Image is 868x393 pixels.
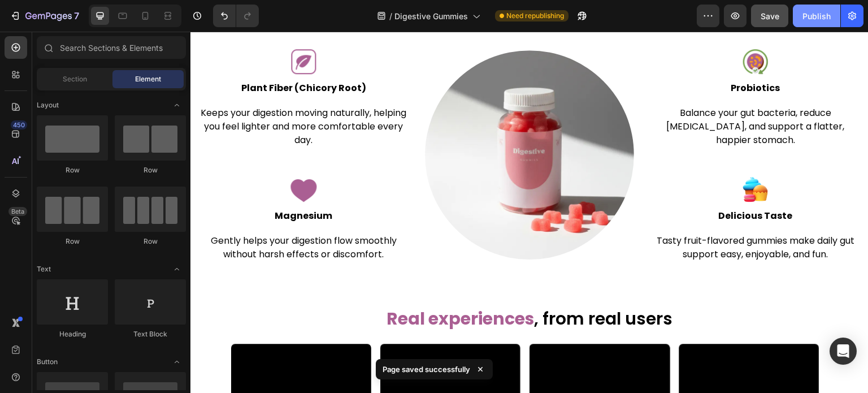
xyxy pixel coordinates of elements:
span: Element [135,74,161,84]
button: Publish [793,5,840,27]
strong: Real experiences [196,275,344,299]
span: / [389,10,392,22]
div: 450 [11,120,27,129]
span: Toggle open [168,353,186,371]
div: Row [37,165,108,175]
span: Toggle open [168,96,186,114]
div: Row [115,236,186,247]
span: Section [63,74,87,84]
div: Heading [37,329,108,339]
span: Need republishing [506,11,564,21]
button: 7 [5,5,84,27]
div: Undo/Redo [213,5,259,27]
div: Row [37,236,108,247]
span: Text [37,264,51,274]
p: 7 [74,9,79,23]
div: Publish [802,10,831,22]
div: Row [115,165,186,175]
p: Page saved successfully [383,364,470,375]
input: Search Sections & Elements [37,36,186,59]
p: Delicious Taste [462,178,669,191]
span: Toggle open [168,260,186,278]
iframe: Design area [190,32,868,393]
span: Layout [37,100,59,110]
p: Balance your gut bacteria, reduce [MEDICAL_DATA], and support a flatter, happier stomach. [462,75,669,115]
img: gempages_563060957085959333-9dc4dc5a-a096-4523-96cc-9e6143b018a6.png [551,144,579,172]
button: Save [751,5,788,27]
div: Text Block [115,329,186,339]
p: Tasty fruit-flavored gummies make daily gut support easy, enjoyable, and fun. [462,202,669,230]
div: Beta [8,207,27,216]
p: Probiotics [462,50,669,63]
div: Open Intercom Messenger [830,338,857,365]
span: Save [761,11,779,21]
span: Digestive Gummies [394,10,468,22]
span: Button [37,357,58,367]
